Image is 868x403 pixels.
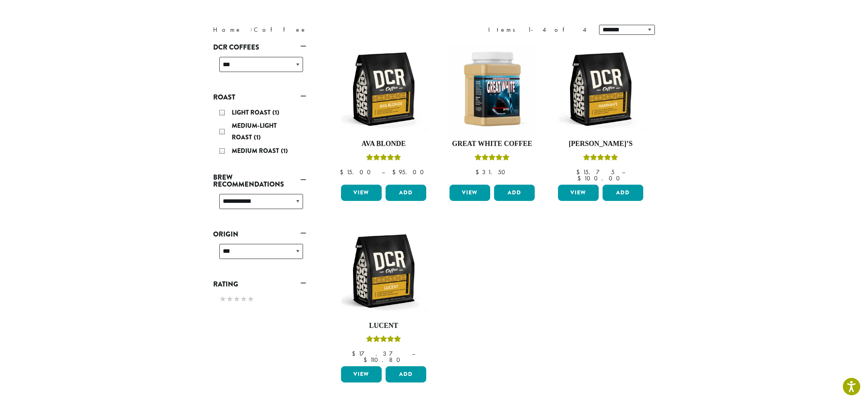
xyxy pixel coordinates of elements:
span: $ [340,168,346,176]
button: Add [386,366,426,382]
span: ★ [226,293,233,305]
a: Brew Recommendations [213,171,306,191]
img: DCR-12oz-Ava-Blonde-Stock-scaled.png [339,45,428,134]
span: $ [392,168,399,176]
h4: Great White Coffee [448,140,537,148]
a: Roast [213,91,306,104]
a: LucentRated 5.00 out of 5 [339,226,428,364]
span: Medium-Light Roast [232,121,277,142]
img: DCR-12oz-Hannahs-Stock-scaled.png [556,45,645,134]
span: – [382,168,385,176]
span: $ [352,350,358,358]
span: › [250,22,253,34]
a: Ava BlondeRated 5.00 out of 5 [339,45,428,182]
img: DCR-12oz-Lucent-Stock-scaled.png [339,226,428,316]
bdi: 17.37 [352,350,405,358]
div: Rated 5.00 out of 5 [475,153,510,165]
img: Great_White_Ground_Espresso_2.png [448,45,537,134]
span: ★ [240,293,247,305]
h4: Lucent [339,322,428,330]
bdi: 15.75 [576,168,615,176]
a: View [341,366,382,382]
span: ★ [233,293,240,305]
a: Rating [213,278,306,291]
a: Home [213,26,242,34]
a: Origin [213,228,306,241]
div: Brew Recommendations [213,191,306,218]
button: Add [603,185,643,201]
div: Rated 5.00 out of 5 [366,334,401,346]
a: Great White CoffeeRated 5.00 out of 5 $31.50 [448,45,537,182]
div: Rating [213,291,306,309]
span: $ [576,168,583,176]
bdi: 110.80 [363,356,404,364]
nav: Breadcrumb [213,25,422,34]
span: – [412,350,415,358]
span: $ [577,174,584,182]
a: [PERSON_NAME]’sRated 5.00 out of 5 [556,45,645,182]
div: Rated 5.00 out of 5 [366,153,401,165]
button: Add [386,185,426,201]
h4: [PERSON_NAME]’s [556,140,645,148]
bdi: 15.00 [340,168,374,176]
bdi: 95.00 [392,168,427,176]
span: (1) [281,146,288,155]
a: View [558,185,599,201]
a: DCR Coffees [213,41,306,54]
div: DCR Coffees [213,54,306,81]
span: ★ [219,293,226,305]
div: Rated 5.00 out of 5 [583,153,618,165]
div: Items 1-4 of 4 [488,25,587,34]
a: View [449,185,490,201]
span: (1) [272,108,279,117]
span: $ [475,168,482,176]
div: Roast [213,104,306,161]
span: Light Roast [232,108,272,117]
span: Medium Roast [232,146,281,155]
h4: Ava Blonde [339,140,428,148]
bdi: 100.00 [577,174,623,182]
button: Add [494,185,535,201]
span: $ [363,356,370,364]
div: Origin [213,241,306,268]
span: ★ [247,293,254,305]
span: – [622,168,625,176]
a: View [341,185,382,201]
span: (1) [254,133,261,142]
bdi: 31.50 [475,168,509,176]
